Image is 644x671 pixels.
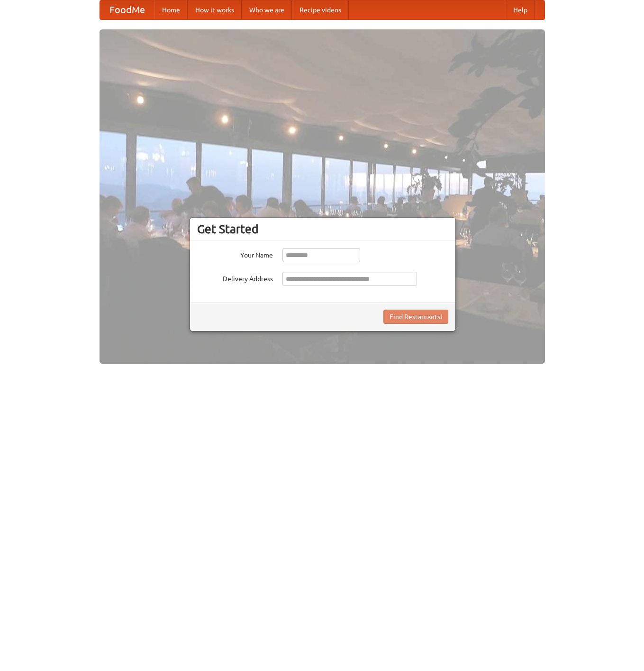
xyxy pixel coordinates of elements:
[242,0,292,19] a: Who we are
[197,248,273,260] label: Your Name
[188,0,242,19] a: How it works
[506,0,535,19] a: Help
[154,0,188,19] a: Home
[100,0,154,19] a: FoodMe
[383,310,448,324] button: Find Restaurants!
[197,222,448,236] h3: Get Started
[292,0,349,19] a: Recipe videos
[197,272,273,284] label: Delivery Address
